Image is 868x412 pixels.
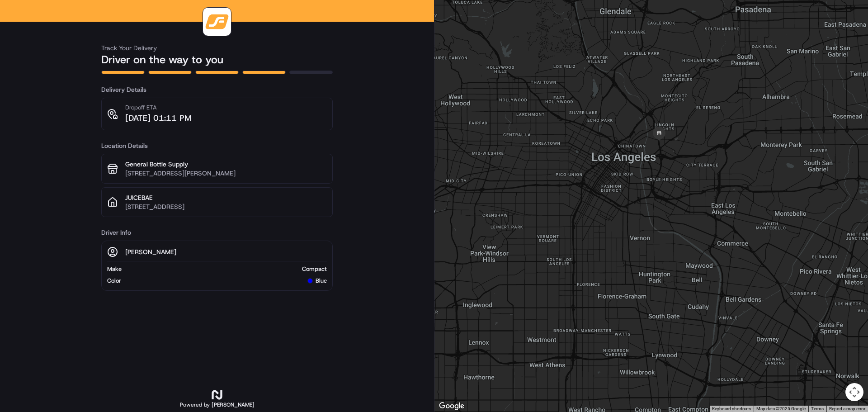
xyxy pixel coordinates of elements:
p: [STREET_ADDRESS] [125,202,327,211]
h3: Location Details [101,141,333,150]
a: Open this area in Google Maps (opens a new window) [437,400,467,412]
span: Compact [302,265,327,273]
p: Dropoff ETA [125,104,191,112]
p: [DATE] 01:11 PM [125,112,191,124]
h3: Driver Info [101,228,333,237]
span: Make [107,265,122,273]
a: Report a map error [829,406,865,411]
p: JUICEBAE [125,193,327,202]
span: [PERSON_NAME] [212,401,255,408]
h3: Track Your Delivery [101,43,333,52]
img: logo-public_tracking_screen-VNDR-1688417501853.png [205,9,229,34]
span: Map data ©2025 Google [756,406,806,411]
p: General Bottle Supply [125,160,327,169]
span: blue [316,277,327,285]
img: Google [437,400,467,412]
h3: Delivery Details [101,85,333,94]
h2: Driver on the way to you [101,52,333,67]
a: Terms (opens in new tab) [811,406,824,411]
p: [STREET_ADDRESS][PERSON_NAME] [125,169,327,178]
p: [PERSON_NAME] [125,247,176,256]
span: Color [107,277,121,285]
button: Keyboard shortcuts [712,406,751,412]
button: Map camera controls [845,383,863,401]
h2: Powered by [180,401,255,408]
